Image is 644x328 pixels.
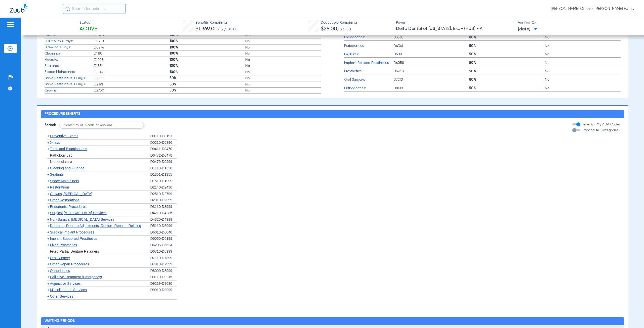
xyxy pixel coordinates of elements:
[50,230,94,234] span: Surgical Implant Procedures
[50,237,97,241] span: Implant Supported Prosthetics
[396,20,514,25] span: Payer
[47,172,49,176] span: +
[47,140,49,145] span: +
[50,269,70,273] span: Orthodontics
[393,35,469,40] span: D3330
[170,45,245,50] span: 100%
[396,26,514,32] span: Delta Dental of [US_STATE], Inc. - (HUB) - AI
[393,60,469,65] span: D6058
[170,82,245,87] span: 80%
[150,242,177,249] div: D6205-D6634
[47,243,49,247] span: +
[545,69,621,74] span: No
[150,191,177,197] div: D2510-D2799
[50,153,72,157] span: Pathology Lab
[344,52,393,57] span: Implants:
[50,262,89,266] span: Other Repair Procedures
[50,249,99,253] span: Fixed Partial Denture Retainers
[50,205,87,209] span: Endodontic Procedures
[50,224,141,228] span: Dentures, Denture Adjustments, Denture Repairs, Relining
[47,224,49,228] span: +
[45,63,94,69] span: Sealants:
[45,82,94,87] span: Basic Restorative, Fillings:
[47,205,49,209] span: +
[47,134,49,138] span: +
[170,57,245,62] span: 100%
[344,43,393,49] span: Periodontics:
[218,27,238,31] span: / $1,500.00
[170,51,245,56] span: 100%
[195,20,238,25] span: Benefits Remaining
[170,88,245,93] span: 50%
[150,165,177,172] div: D1110-D1330
[7,21,15,27] img: hamburger-icon
[150,133,177,139] div: D0110-D0191
[150,236,177,242] div: D6050-D6199
[94,57,170,62] span: D1208
[518,26,537,32] span: [DATE]
[47,294,49,298] span: +
[50,134,78,138] span: Preventive Exams
[245,82,321,87] span: No
[47,185,49,189] span: +
[545,43,621,49] span: No
[393,52,469,57] span: D6010
[45,39,94,44] span: Full Mouth X-rays:
[41,317,624,325] h2: Waiting Periods
[518,20,636,26] span: Verified On
[170,76,245,81] span: 80%
[50,211,106,215] span: Surgical [MEDICAL_DATA] Services
[150,210,177,216] div: D4210-D4286
[337,28,351,31] span: / $25.00
[469,52,545,57] span: 50%
[245,57,321,62] span: No
[94,88,170,93] span: D2750
[47,192,49,196] span: +
[393,69,469,74] span: D6240
[47,237,49,241] span: +
[545,86,621,91] span: No
[47,147,49,151] span: +
[245,39,321,44] span: No
[469,69,545,74] span: 50%
[245,63,321,68] span: No
[47,230,49,234] span: +
[50,198,79,202] span: Other Restorations
[50,294,73,298] span: Other Services
[50,140,60,145] span: X-rays
[94,76,170,81] span: D2150
[45,51,94,56] span: Cleanings:
[344,35,393,40] span: Endodontics:
[41,110,624,118] h2: Procedure Benefits
[63,4,126,14] input: Search for patients
[50,282,80,286] span: Adjunctive Services
[45,123,56,128] span: Search
[150,171,177,178] div: D1351-D1355
[79,20,97,25] span: Status
[50,243,77,247] span: Fixed Prosthetics
[50,166,84,170] span: Cleaning and Fluoride
[150,229,177,236] div: D6010-D6040
[45,57,94,62] span: Fluoride:
[469,43,545,49] span: 50%
[50,185,70,189] span: Restorations
[619,304,644,328] iframe: Chat Widget
[170,70,245,75] span: 100%
[47,179,49,183] span: +
[94,82,170,87] span: D2391
[393,43,469,49] span: D4341
[47,282,49,286] span: +
[393,86,469,91] span: D8080
[150,248,177,255] div: D6710-D6999
[551,6,634,11] span: [PERSON_NAME] Office - [PERSON_NAME] Family Dentistry
[321,20,357,25] span: Deductible Remaining
[47,288,49,292] span: +
[47,275,49,279] span: +
[47,211,49,215] span: +
[94,51,170,56] span: D1110
[581,122,621,127] label: Filter for My ADA Codes
[94,63,170,68] span: D1351
[344,86,393,91] span: Orthodontics:
[50,288,87,292] span: Miscellaneous Services
[150,261,177,268] div: D7910-D7999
